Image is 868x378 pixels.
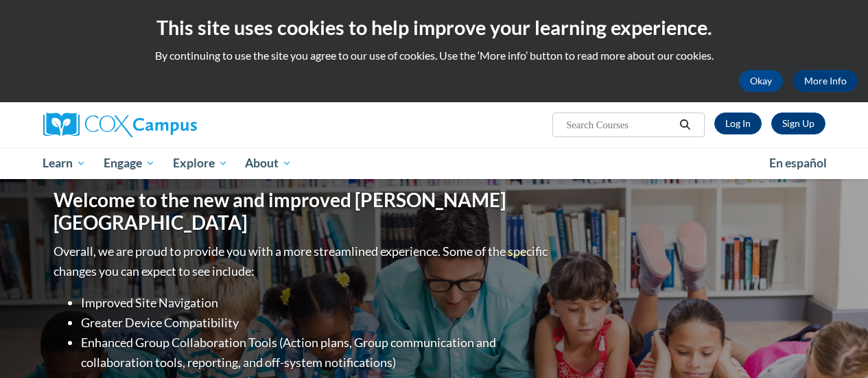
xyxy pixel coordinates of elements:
a: Cox Campus [43,113,290,137]
h2: This site uses cookies to help improve your learning experience. [10,14,858,41]
button: Okay [739,70,783,92]
a: Log In [714,113,762,134]
input: Search Courses [565,117,675,133]
p: By continuing to use the site you agree to our use of cookies. Use the ‘More info’ button to read... [10,48,858,63]
span: About [245,155,292,172]
span: En español [769,156,827,170]
li: Improved Site Navigation [81,293,551,313]
a: About [236,147,301,179]
span: Engage [104,155,155,172]
a: Register [771,113,825,134]
span: Learn [43,155,86,172]
a: More Info [793,70,858,92]
p: Overall, we are proud to provide you with a more streamlined experience. Some of the specific cha... [54,241,551,281]
h1: Welcome to the new and improved [PERSON_NAME][GEOGRAPHIC_DATA] [54,189,551,235]
a: Engage [95,147,164,179]
li: Enhanced Group Collaboration Tools (Action plans, Group communication and collaboration tools, re... [81,333,551,373]
a: En español [760,149,836,178]
button: Search [675,117,695,133]
div: Main menu [33,147,836,179]
li: Greater Device Compatibility [81,313,551,333]
img: Cox Campus [43,113,197,137]
a: Explore [164,147,237,179]
span: Explore [173,155,228,172]
a: Learn [34,147,95,179]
